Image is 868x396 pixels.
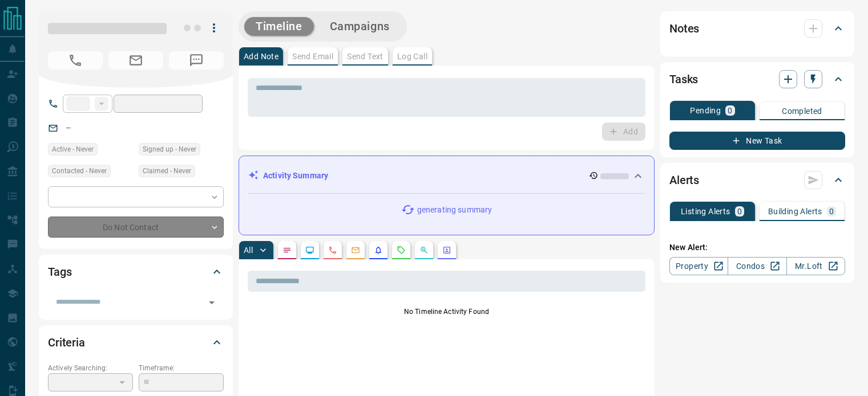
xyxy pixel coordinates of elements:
p: Pending [690,107,721,115]
svg: Calls [328,246,337,255]
h2: Alerts [669,171,699,189]
button: Campaigns [318,17,401,36]
button: Timeline [244,17,314,36]
span: Contacted - Never [52,165,107,177]
p: Add Note [244,52,278,60]
div: Do Not Contact [48,217,224,238]
svg: Lead Browsing Activity [305,246,314,255]
span: Claimed - Never [143,165,191,177]
svg: Notes [282,246,292,255]
svg: Opportunities [419,246,429,255]
p: 0 [829,207,834,215]
button: New Task [669,132,845,150]
div: Activity Summary [248,165,645,186]
svg: Emails [351,246,360,255]
span: No Email [108,51,163,70]
div: Alerts [669,166,845,194]
div: Criteria [48,329,224,356]
p: 0 [728,107,732,115]
span: No Number [169,51,224,70]
p: generating summary [417,204,492,216]
p: Timeframe: [139,363,224,373]
h2: Criteria [48,333,85,352]
a: -- [66,123,71,132]
a: Property [669,257,728,275]
p: Building Alerts [768,207,822,215]
span: No Number [48,51,103,70]
h2: Notes [669,19,699,38]
svg: Requests [397,246,406,255]
div: Notes [669,15,845,42]
a: Mr.Loft [786,257,845,275]
p: All [244,246,253,254]
div: Tasks [669,66,845,93]
p: Completed [782,107,822,115]
div: Tags [48,258,224,285]
h2: Tasks [669,70,698,88]
svg: Agent Actions [442,246,451,255]
svg: Listing Alerts [374,246,383,255]
p: No Timeline Activity Found [248,307,645,317]
button: Open [204,295,220,311]
h2: Tags [48,263,71,281]
p: Actively Searching: [48,363,133,373]
p: New Alert: [669,242,845,254]
p: Activity Summary [263,170,328,182]
a: Condos [728,257,786,275]
span: Signed up - Never [143,144,196,155]
span: Active - Never [52,144,94,155]
p: Listing Alerts [681,207,730,215]
p: 0 [737,207,742,215]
